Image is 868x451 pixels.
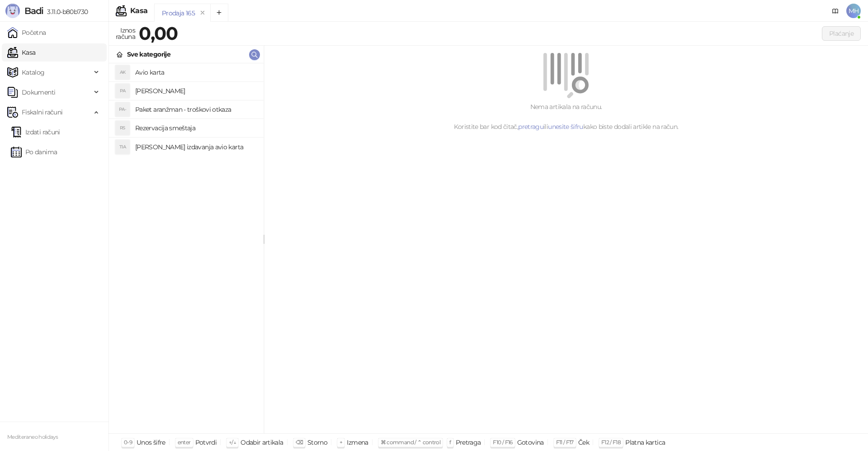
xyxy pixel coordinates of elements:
[135,121,256,135] h4: Rezervacija smeštaja
[115,121,130,135] div: RS
[7,434,58,440] small: Mediteraneo holidays
[24,5,43,16] span: Badi
[518,123,543,131] a: pretragu
[347,437,368,448] div: Izmena
[828,4,843,18] a: Dokumentacija
[456,437,481,448] div: Pretraga
[822,26,861,41] button: Plaćanje
[22,103,62,121] span: Fiskalni računi
[115,140,130,154] div: TIA
[115,84,130,98] div: PA
[381,439,441,446] span: ⌘ command / ⌃ control
[22,83,55,101] span: Dokumenti
[493,439,512,446] span: F10 / F16
[11,143,57,161] a: Po danima
[115,102,130,117] div: PA-
[578,437,589,448] div: Ček
[11,123,60,141] a: Izdati računi
[5,4,20,18] img: Logo
[135,140,256,154] h4: [PERSON_NAME] izdavanja avio karta
[846,4,861,18] span: MH
[241,437,283,448] div: Odabir artikala
[127,49,170,59] div: Sve kategorije
[307,437,327,448] div: Storno
[7,43,35,62] a: Kasa
[601,439,621,446] span: F12 / F18
[625,437,665,448] div: Platna kartica
[114,24,137,43] div: Iznos računa
[135,65,256,80] h4: Avio karta
[137,437,165,448] div: Unos šifre
[449,439,451,446] span: f
[296,439,303,446] span: ⌫
[517,437,544,448] div: Gotovina
[135,102,256,117] h4: Paket aranžman - troškovi otkaza
[229,439,236,446] span: ↑/↓
[195,437,217,448] div: Potvrdi
[124,439,132,446] span: 0-9
[135,84,256,98] h4: [PERSON_NAME]
[130,7,147,14] div: Kasa
[197,9,208,17] button: remove
[109,63,264,433] div: grid
[7,24,46,42] a: Početna
[43,8,88,16] span: 3.11.0-b80b730
[340,439,342,446] span: +
[210,4,228,22] button: Add tab
[556,439,574,446] span: F11 / F17
[178,439,191,446] span: enter
[548,123,583,131] a: unesite šifru
[275,102,857,132] div: Nema artikala na računu. Koristite bar kod čitač, ili kako biste dodali artikle na račun.
[139,22,178,44] strong: 0,00
[22,63,45,81] span: Katalog
[115,65,130,80] div: AK
[162,8,195,18] div: Prodaja 165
